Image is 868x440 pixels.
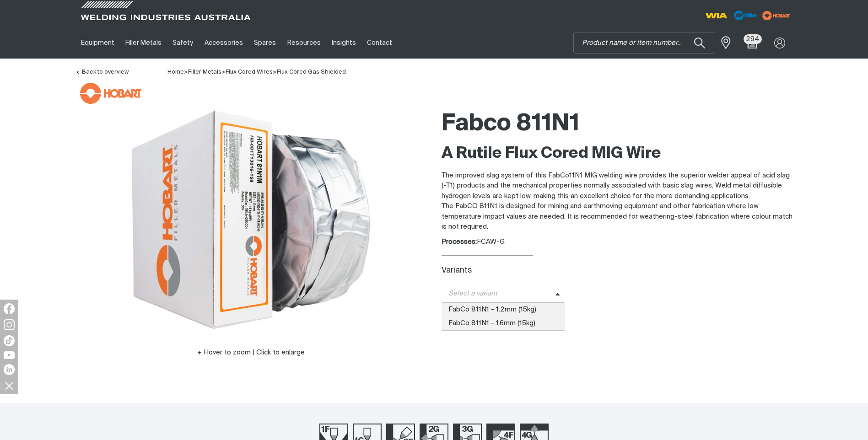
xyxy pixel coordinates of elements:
img: hide socials [1,378,17,393]
a: Contact [361,27,398,59]
img: Fabco 811N1 [124,105,377,333]
a: Filler Metals [188,69,221,75]
div: FCAW-G [442,237,793,247]
a: Insights [326,27,361,59]
a: Safety [167,27,199,59]
a: Resources [281,27,326,59]
a: Equipment [75,27,120,59]
span: Select a variant [442,289,555,299]
nav: Main [75,27,614,59]
a: Spares [248,27,281,59]
img: LinkedIn [4,364,15,375]
button: Search products [684,32,715,54]
img: TikTok [4,335,15,346]
div: The FabCO 811N1 is designed for mining and earthmoving equipment and other fabrication where low ... [442,144,793,232]
a: Flux Cored Wires [226,69,273,75]
input: Product name or item number... [574,32,715,53]
a: Accessories [199,27,248,59]
img: YouTube [4,351,15,359]
span: > [221,69,226,75]
a: Filler Metals [120,27,167,59]
h1: Fabco 811N1 [442,109,793,139]
button: Hover to zoom | Click to enlarge [192,347,310,358]
span: > [184,69,188,75]
img: Facebook [4,303,15,314]
span: > [273,69,277,75]
span: FabCo 811N1 - 1.6mm (15kg) [442,317,566,330]
label: Variants [442,267,472,274]
img: miller [760,9,793,22]
span: Home [167,69,184,75]
a: Home [167,68,184,75]
a: Flux Cored Gas Shielded [277,69,346,75]
span: FabCo 811N1 - 1.2mm (15kg) [442,303,566,317]
strong: Processes: [442,238,477,245]
img: Instagram [4,319,15,330]
p: The improved slag system of this FabCo11N1 MIG welding wire provides the superior welder appeal o... [442,171,793,202]
a: Back to overview [75,69,129,75]
h2: A Rutile Flux Cored MIG Wire [442,144,793,164]
img: Hobart [80,83,141,104]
